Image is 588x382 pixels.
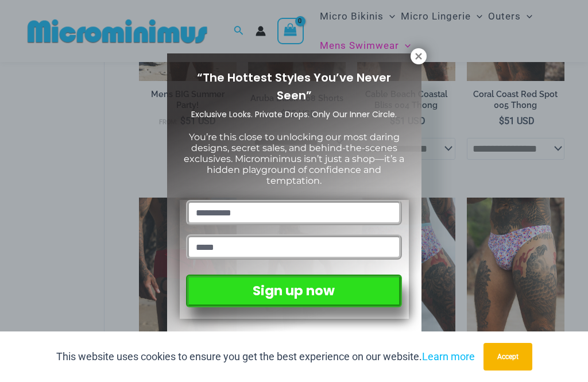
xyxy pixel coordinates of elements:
[184,132,404,187] span: You’re this close to unlocking our most daring designs, secret sales, and behind-the-scenes exclu...
[483,343,532,371] button: Accept
[411,48,427,64] button: Close
[197,70,391,103] span: “The Hottest Styles You’ve Never Seen”
[56,348,475,365] p: This website uses cookies to ensure you get the best experience on our website.
[422,350,475,362] a: Learn more
[186,275,401,307] button: Sign up now
[191,109,397,120] span: Exclusive Looks. Private Drops. Only Our Inner Circle.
